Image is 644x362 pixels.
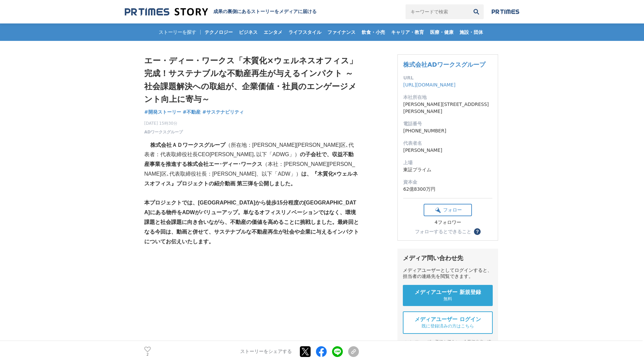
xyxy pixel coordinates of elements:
[475,229,480,234] span: ？
[403,61,485,68] a: 株式会社ADワークスグループ
[403,74,492,81] dt: URL
[125,7,208,16] img: 成果の裏側にあるストーリーをメディアに届ける
[403,120,492,127] dt: 電話番号
[202,23,235,41] a: テクノロジー
[406,4,469,19] input: キーワードで検索
[403,159,492,166] dt: 上場
[261,23,285,41] a: エンタメ
[144,200,359,244] strong: 本プロジェクトでは、[GEOGRAPHIC_DATA]から徒歩15分程度の[GEOGRAPHIC_DATA]にある物件をADWがバリューアップ。単なるオフィスリノベーションではなく、環境課題と社...
[359,29,388,35] span: 飲食・小売
[427,29,456,35] span: 医療・健康
[422,323,474,329] span: 既に登録済みの方はこちら
[144,120,183,126] span: [DATE] 15時30分
[388,23,427,41] a: キャリア・教育
[240,349,292,355] p: ストーリーをシェアする
[424,204,472,216] button: フォロー
[144,140,359,189] p: （所在地：[PERSON_NAME][PERSON_NAME]区､代表者：代表取締役社長CEO[PERSON_NAME]､以下「ADWG」） （本社：[PERSON_NAME][PERSON_N...
[144,353,151,356] p: 2
[125,7,317,16] a: 成果の裏側にあるストーリーをメディアに届ける 成果の裏側にあるストーリーをメディアに届ける
[359,23,388,41] a: 飲食・小売
[144,109,181,115] span: #開発ストーリー
[403,94,492,101] dt: 本社所在地
[150,142,225,148] strong: 株式会社ＡＤワークスグループ
[403,311,493,334] a: メディアユーザー ログイン 既に登録済みの方はこちら
[388,29,427,35] span: キャリア・教育
[403,127,492,134] dd: [PHONE_NUMBER]
[469,4,484,19] button: 検索
[457,23,486,41] a: 施設・団体
[286,23,324,41] a: ライフスタイル
[403,186,492,193] dd: 62億8300万円
[202,29,235,35] span: テクノロジー
[325,29,358,35] span: ファイナンス
[213,9,317,15] h2: 成果の裏側にあるストーリーをメディアに届ける
[474,228,481,235] button: ？
[403,147,492,154] dd: [PERSON_NAME]
[403,285,493,306] a: メディアユーザー 新規登録 無料
[492,9,519,14] img: prtimes
[144,109,181,116] a: #開発ストーリー
[403,166,492,173] dd: 東証プライム
[403,267,493,280] div: メディアユーザーとしてログインすると、担当者の連絡先を閲覧できます。
[325,23,358,41] a: ファイナンス
[183,109,201,116] a: #不動産
[236,23,260,41] a: ビジネス
[236,29,260,35] span: ビジネス
[202,109,244,115] span: #サステナビリティ
[415,229,471,234] div: フォローするとできること
[415,316,481,323] span: メディアユーザー ログイン
[403,179,492,186] dt: 資本金
[403,82,455,87] a: [URL][DOMAIN_NAME]
[457,29,486,35] span: 施設・団体
[403,140,492,147] dt: 代表者名
[427,23,456,41] a: 医療・健康
[424,220,472,226] div: 4フォロワー
[415,289,481,296] span: メディアユーザー 新規登録
[286,29,324,35] span: ライフスタイル
[183,109,201,115] span: #不動産
[261,29,285,35] span: エンタメ
[202,109,244,116] a: #サステナビリティ
[144,171,358,186] strong: は、『木質化×ウェルネスオフィス』プロジェクトの紹介動画 第三弾を公開しました。
[403,254,493,262] div: メディア問い合わせ先
[443,296,452,302] span: 無料
[403,101,492,115] dd: [PERSON_NAME][STREET_ADDRESS][PERSON_NAME]
[144,54,359,106] h1: エー・ディー・ワークス「木質化×ウェルネスオフィス」完成！サステナブルな不動産再生が与えるインパクト ～社会課題解決への取組が、企業価値・社員のエンゲージメント向上に寄与～
[144,129,183,135] a: ADワークスグループ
